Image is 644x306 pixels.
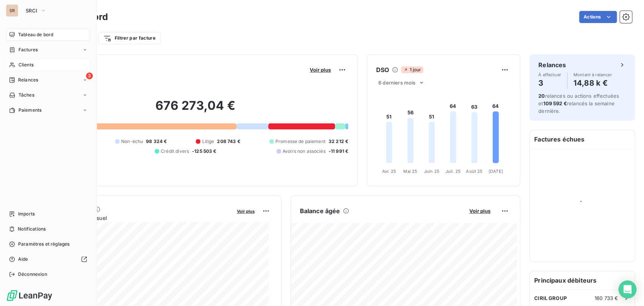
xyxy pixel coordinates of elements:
img: Logo LeanPay [6,289,53,301]
span: 6 derniers mois [378,80,415,86]
tspan: Juin 25 [424,168,440,174]
span: À effectuer [538,72,561,77]
span: -11 991 € [329,148,348,155]
span: Déconnexion [18,271,47,278]
span: Paramètres et réglages [18,241,69,248]
button: Filtrer par facture [98,32,160,44]
button: Voir plus [235,208,257,214]
span: Voir plus [310,67,331,73]
span: Litige [202,138,214,145]
span: Voir plus [469,208,490,214]
h6: DSO [376,65,389,74]
span: Relances [18,77,38,83]
span: Tableau de bord [18,31,53,38]
span: Imports [18,211,35,217]
span: Voir plus [237,209,255,214]
span: Aide [18,256,28,263]
tspan: [DATE] [489,168,503,174]
span: Notifications [18,226,46,232]
span: Avoirs non associés [283,148,326,155]
span: -125 503 € [192,148,217,155]
h4: 14,88 k € [573,77,612,89]
tspan: Avr. 25 [382,168,396,174]
tspan: Juil. 25 [446,168,461,174]
span: 98 324 € [146,138,167,145]
span: 32 212 € [329,138,348,145]
h6: Principaux débiteurs [530,271,635,289]
h2: 676 273,04 € [43,98,348,121]
h6: Factures échues [530,130,635,148]
div: Open Intercom Messenger [618,280,636,298]
span: Clients [18,62,34,68]
h6: Relances [538,60,566,69]
span: 1 jour [401,66,423,73]
tspan: Mai 25 [403,168,417,174]
span: 3 [86,72,93,79]
span: Crédit divers [161,148,189,155]
button: Voir plus [307,66,333,73]
button: Voir plus [467,208,493,214]
span: Tâches [18,92,34,98]
span: SRCI [26,8,37,14]
button: Actions [579,11,617,23]
span: 20 [538,93,545,99]
span: Montant à relancer [573,72,612,77]
span: 208 743 € [217,138,240,145]
span: relances ou actions effectuées et relancés la semaine dernière. [538,93,619,114]
span: Factures [18,46,38,53]
tspan: Août 25 [466,168,483,174]
span: Chiffre d'affaires mensuel [43,214,232,222]
span: Promesse de paiement [275,138,326,145]
span: Paiements [18,107,41,114]
h4: 3 [538,77,561,89]
span: 109 592 € [543,100,567,106]
a: Aide [6,253,90,265]
div: SR [6,5,18,17]
h6: Balance âgée [300,206,340,215]
span: 160 733 € [595,295,618,301]
span: Non-échu [121,138,143,145]
span: CIRIL GROUP [534,295,567,301]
